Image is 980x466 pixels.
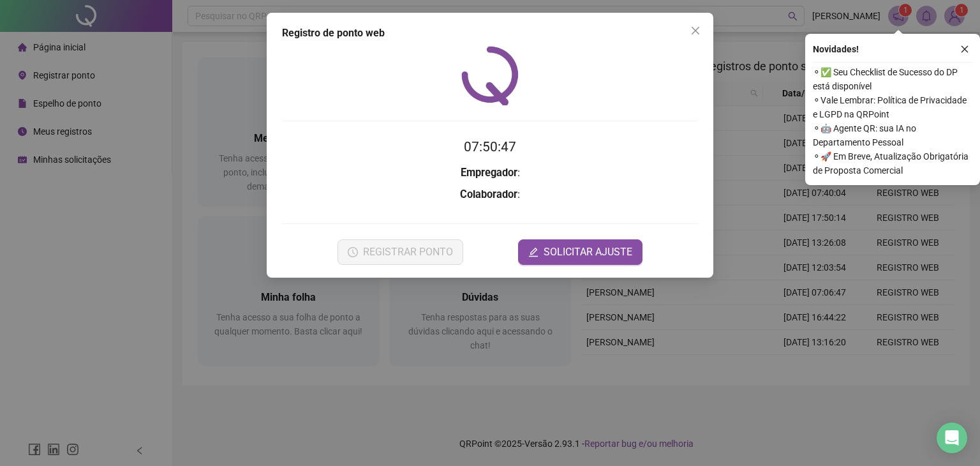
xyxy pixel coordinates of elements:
[282,165,698,181] h3: :
[813,93,972,121] span: ⚬ Vale Lembrar: Política de Privacidade e LGPD na QRPoint
[937,423,967,453] div: Open Intercom Messenger
[282,26,698,41] div: Registro de ponto web
[813,65,972,93] span: ⚬ ✅ Seu Checklist de Sucesso do DP está disponível
[461,46,519,105] img: QRPoint
[544,244,632,260] span: SOLICITAR AJUSTE
[960,45,969,54] span: close
[813,149,972,177] span: ⚬ 🚀 Em Breve, Atualização Obrigatória de Proposta Comercial
[338,239,463,265] button: REGISTRAR PONTO
[690,26,701,36] span: close
[518,239,642,265] button: editSOLICITAR AJUSTE
[528,247,538,257] span: edit
[685,20,706,41] button: Close
[813,42,859,56] span: Novidades !
[464,139,516,154] time: 07:50:47
[460,188,517,200] strong: Colaborador
[282,186,698,203] h3: :
[461,167,517,179] strong: Empregador
[813,121,972,149] span: ⚬ 🤖 Agente QR: sua IA no Departamento Pessoal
